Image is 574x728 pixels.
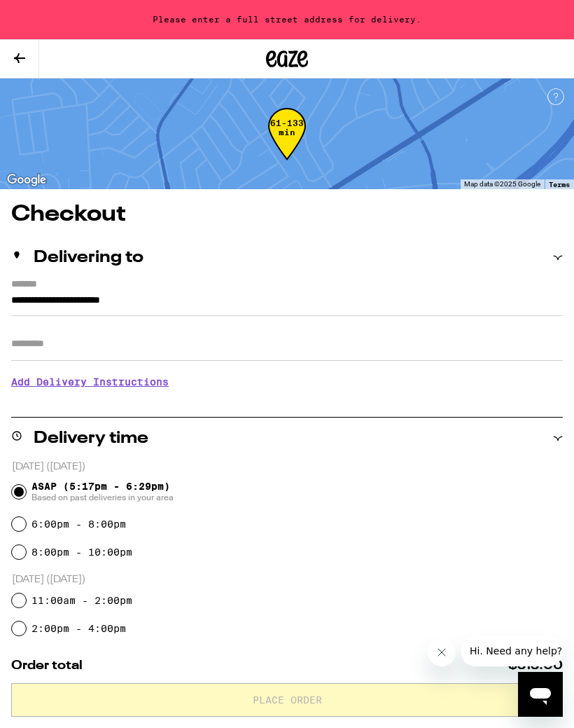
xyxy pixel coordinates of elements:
span: Based on past deliveries in your area [31,492,174,503]
h2: Delivery time [34,430,148,447]
iframe: Close message [428,638,456,666]
label: 11:00am - 2:00pm [31,595,132,606]
span: Place Order [253,695,322,705]
label: 2:00pm - 4:00pm [31,623,126,634]
div: 61-133 min [268,118,306,171]
button: Place Order [11,683,563,717]
iframe: Message from company [461,636,563,666]
label: 6:00pm - 8:00pm [31,518,126,530]
p: We'll contact you at [PHONE_NUMBER] when we arrive [11,398,563,409]
span: ASAP (5:17pm - 6:29pm) [31,481,174,503]
label: 8:00pm - 10:00pm [31,547,132,558]
h2: Delivering to [34,249,143,266]
img: Google [3,171,50,189]
p: [DATE] ([DATE]) [12,460,563,474]
a: Open this area in Google Maps (opens a new window) [3,171,50,189]
h3: Add Delivery Instructions [11,366,563,398]
p: [DATE] ([DATE]) [12,573,563,586]
a: Terms [549,180,570,188]
span: Map data ©2025 Google [464,180,540,188]
h1: Checkout [11,203,563,226]
span: Order total [11,659,83,672]
iframe: Button to launch messaging window [518,672,563,717]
